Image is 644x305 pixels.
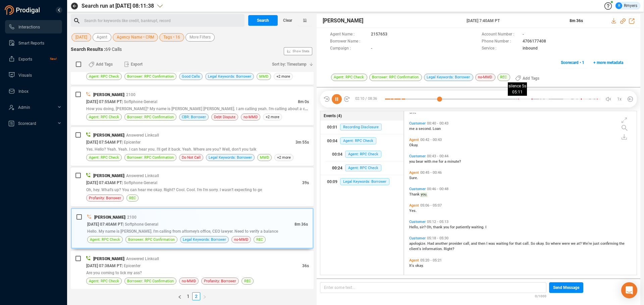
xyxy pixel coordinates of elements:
span: me [432,159,439,164]
span: Right? [444,247,454,251]
span: Legal Keywords: Borrower [208,73,251,80]
span: 00:42 - 00:43 [419,138,443,142]
span: 02:10 / 08:36 [350,94,385,104]
span: CBR: Borrower [182,114,206,120]
span: Agent Name : [330,31,368,38]
img: prodigal-logo [5,5,42,15]
span: was [488,241,496,246]
div: 05:11 [508,82,527,96]
span: So [531,241,536,246]
span: Scorecard [18,121,36,126]
span: Export [131,59,143,70]
span: Borrower: RPC Confirmation [127,73,174,80]
span: Borrower: RPC Confirmation [127,154,174,161]
span: 8m 0s [298,99,309,104]
span: call, [463,241,471,246]
div: [PERSON_NAME]| Answered Linkcall[DATE] 07:54AM PT| Epicenter3m 55sYes. Hello? Yeah. Yeah. I can h... [71,127,314,166]
span: no-MMD [234,236,248,243]
span: information. [422,247,444,251]
span: a [416,127,419,131]
span: + more metadata [593,57,623,68]
span: [DATE] 7:40AM PT [467,18,561,24]
span: you [409,159,416,164]
span: | Softphone General [122,99,157,104]
span: | Epicenter [122,263,141,268]
span: for [450,225,456,229]
span: 8m 36s [294,222,308,227]
span: MMD [259,73,268,80]
span: Visuals [18,73,32,78]
span: Yes. [409,209,417,213]
li: Previous Page [175,292,184,300]
span: [DATE] 07:38AM PT [86,263,122,268]
div: [PERSON_NAME]| Answered Linkcall[DATE] 07:43AM PT| Softphone General39sOh, hey. What's up? You ca... [71,167,314,206]
li: Next Page [200,292,209,300]
span: Had [427,241,435,246]
span: Good Calls [182,73,200,80]
span: Profanity: Borrower [89,195,121,201]
button: 00:04Agent: RPC Check [320,134,404,148]
span: Agent: RPC Check [340,137,376,144]
span: [DATE] 07:40AM PT [87,222,123,227]
span: 05:18 - 05:30 [426,236,450,240]
span: 0/1000 [535,293,546,299]
div: 00:01 [327,122,337,133]
button: 00:04Agent: RPC Check [325,148,404,161]
button: Send Message [549,282,583,293]
span: minute? [447,159,461,164]
span: [PERSON_NAME] [93,256,124,261]
li: 1 [184,292,192,300]
span: call. [523,241,531,246]
span: Tags • 16 [163,33,180,42]
span: Borrower: RPC Confirmation [128,236,175,243]
span: Agent: RPC Check [331,74,367,81]
span: second. [419,127,433,131]
span: - [523,31,524,38]
div: grid [408,113,636,274]
span: [PERSON_NAME] [93,133,124,138]
span: 00:45 - 00:46 [419,170,443,175]
span: Agent: RPC Check [89,114,119,120]
span: Scorecard • 1 [561,57,584,68]
span: [PERSON_NAME] [93,92,124,97]
span: left [178,295,182,299]
button: Search [248,15,278,26]
span: Admin [18,105,30,110]
span: Hello, [409,225,420,229]
span: +2 more [274,154,293,161]
span: Borrower: RPC Confirmation [127,114,174,120]
span: Yes. Hello? Yeah. Yeah. I can hear you. I'll get it back. Yeah. Where are you? Well, don't you talk [86,147,256,152]
div: 00:09 [327,176,337,187]
span: 00:40 - 00:43 [426,121,450,126]
span: I [485,225,486,229]
span: where [551,241,562,246]
span: Send Message [553,282,579,293]
button: 00:01Recording Disclosure [320,121,404,134]
span: [DATE] 07:43AM PT [86,180,122,185]
button: Agency Name • CRM [113,33,158,42]
span: [DATE] 07:55AM PT [86,99,122,104]
span: apologize. [409,241,427,246]
span: no-MMD [475,74,495,81]
span: Agent: RPC Check [89,154,119,161]
span: at? [577,241,583,246]
a: 2 [193,293,200,300]
span: Search [257,15,269,26]
span: Events (4) [324,113,342,119]
a: Visuals [8,68,57,82]
span: Search run at [DATE] 08:11:38 [82,2,154,10]
div: [PERSON_NAME]| Answered Linkcall[DATE] 07:38AM PT| Epicenter36sAre you coming to lick my ass?Agen... [71,250,314,289]
div: 00:04 [327,136,337,146]
span: 05:12 - 05:13 [426,220,450,224]
span: Clear [283,15,292,26]
span: then [478,241,486,246]
span: Borrower Name : [330,38,368,45]
span: 3m 55s [296,140,309,145]
span: Agent: RPC Check [89,278,119,284]
span: Agent: RPC Check [345,164,381,171]
span: Customer [409,187,426,191]
span: Search Results : [71,47,105,52]
span: We're [583,241,593,246]
span: no-MMD [182,278,196,284]
span: Agent [409,138,419,142]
